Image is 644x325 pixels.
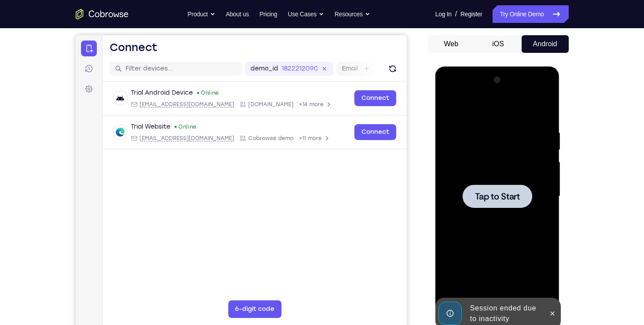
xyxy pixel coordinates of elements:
span: Tap to Start [40,126,85,134]
div: New devices found. [99,91,101,92]
span: +11 more [223,100,246,107]
div: Email [55,66,158,73]
span: android@example.com [64,66,158,73]
button: iOS [475,35,522,53]
a: Log In [435,5,452,23]
button: Tap to Start [27,118,97,141]
div: Open device details [27,46,331,80]
div: Trial Website [55,87,95,96]
div: App [164,100,218,107]
a: About us [226,5,249,23]
button: 6-digit code [152,265,206,283]
div: Online [98,88,121,95]
a: Register [460,5,482,23]
span: Cobrowse demo [173,100,218,107]
div: Email [55,100,158,107]
a: Try Online Demo [493,5,568,23]
a: Connect [279,89,320,105]
span: +14 more [223,66,248,73]
a: Go to the home page [76,9,129,19]
div: Trial Android Device [55,53,117,62]
span: / [455,9,457,19]
span: Cobrowse.io [173,66,218,73]
button: Use Cases [288,5,324,23]
div: Online [121,54,144,61]
div: New devices found. [121,57,123,59]
a: Pricing [259,5,277,23]
span: web@example.com [64,100,158,107]
button: Android [522,35,569,53]
button: Resources [335,5,370,23]
a: Connect [279,55,320,71]
button: Web [428,35,475,53]
div: App [164,66,218,73]
div: Open device details [27,80,331,114]
button: Product [188,5,215,23]
div: Session ended due to inactivity [31,233,108,261]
